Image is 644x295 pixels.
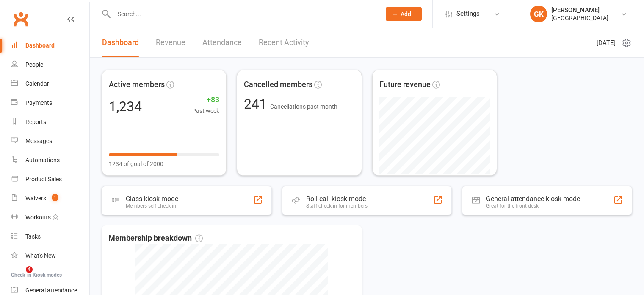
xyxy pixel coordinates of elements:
div: Great for the front desk [486,203,580,209]
div: [PERSON_NAME] [551,6,608,14]
div: Members self check-in [126,203,178,209]
div: Reports [25,118,46,125]
div: General attendance kiosk mode [486,195,580,203]
a: Product Sales [11,170,89,189]
span: Active members [109,79,165,91]
span: Add [401,11,411,17]
div: Messages [25,138,52,144]
a: Attendance [202,28,242,57]
a: Automations [11,151,89,170]
a: Messages [11,132,89,151]
span: 4 [26,266,33,273]
span: [DATE] [597,38,616,48]
div: Waivers [25,195,46,202]
div: Product Sales [25,176,62,183]
div: People [25,61,43,68]
a: Clubworx [10,8,31,30]
div: Calendar [25,80,49,87]
span: Settings [456,4,480,23]
a: Reports [11,112,89,132]
span: Future revenue [379,79,431,91]
button: Add [386,7,422,21]
div: Automations [25,157,60,163]
a: Dashboard [102,28,139,57]
span: +83 [192,94,219,106]
input: Search... [111,8,375,20]
div: Dashboard [25,42,55,49]
div: GK [530,6,547,22]
iframe: Intercom live chat [8,266,29,287]
a: Dashboard [11,36,89,55]
div: Tasks [25,233,41,240]
a: What's New [11,246,89,265]
div: What's New [25,252,56,259]
div: [GEOGRAPHIC_DATA] [551,14,608,22]
div: Roll call kiosk mode [306,195,368,203]
span: Cancelled members [244,79,312,91]
div: 1,234 [109,100,142,113]
span: Cancellations past month [270,103,337,110]
a: Waivers 1 [11,189,89,208]
a: Recent Activity [259,28,309,57]
span: 1234 of goal of 2000 [109,159,163,169]
span: Membership breakdown [108,232,203,244]
span: Past week [192,106,219,115]
div: General attendance [25,287,77,294]
div: Payments [25,99,52,106]
span: 241 [244,96,270,112]
div: Staff check-in for members [306,203,368,209]
a: People [11,55,89,74]
a: Payments [11,93,89,112]
a: Calendar [11,74,89,93]
a: Workouts [11,208,89,227]
div: Class kiosk mode [126,195,178,203]
a: Tasks [11,227,89,246]
span: 1 [52,194,58,201]
div: Workouts [25,214,51,221]
a: Revenue [156,28,185,57]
